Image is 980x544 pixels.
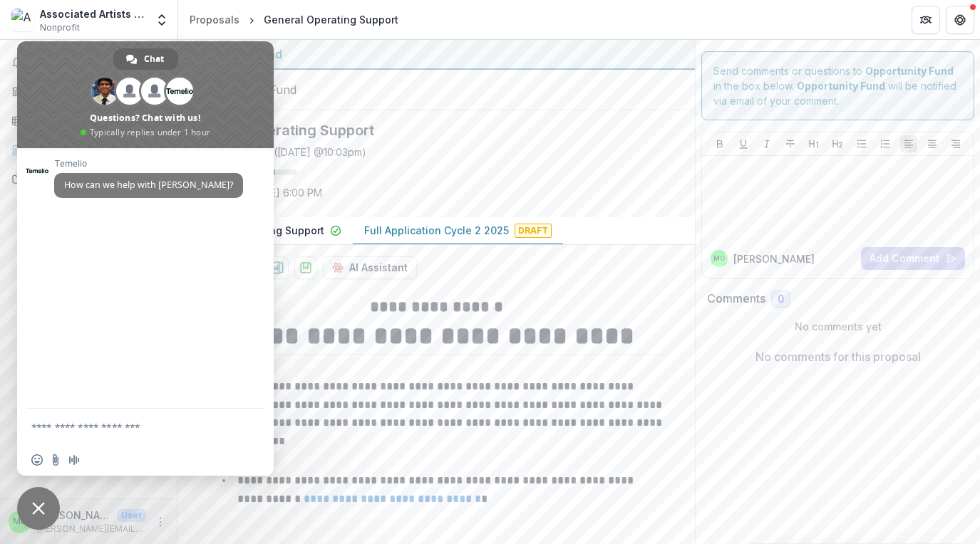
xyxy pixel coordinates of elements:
p: [PERSON_NAME] [37,508,111,523]
a: Proposals [184,9,245,30]
button: More [152,513,169,530]
strong: Opportunity Fund [797,80,885,92]
p: [PERSON_NAME] [733,251,815,266]
button: Underline [735,135,752,152]
span: Send a file [50,454,61,466]
strong: Opportunity Fund [865,65,954,77]
div: Madeline Gent [713,255,725,262]
div: Associated Artists of [GEOGRAPHIC_DATA] [40,6,146,21]
img: Associated Artists of Pittsburgh [11,9,34,31]
span: Draft [515,224,552,238]
p: No comments yet [707,319,969,334]
p: Full Application Cycle 2 2025 [364,223,509,238]
h2: Comments [707,292,765,305]
a: Dashboard [6,80,172,103]
button: Ordered List [877,135,894,152]
div: Opportunity Fund [190,46,684,63]
button: Get Help [946,6,974,34]
span: Audio message [68,454,80,466]
span: Nonprofit [40,21,80,34]
nav: breadcrumb [184,9,404,30]
a: Proposals [6,138,172,162]
p: No comments for this proposal [755,348,921,365]
h2: General Operating Support [190,122,661,139]
button: Align Left [900,135,917,152]
span: 0 [778,293,784,305]
span: Temelio [54,159,243,169]
textarea: Compose your message... [31,409,231,444]
button: AI Assistant [323,256,417,279]
p: [PERSON_NAME][EMAIL_ADDRESS][DOMAIN_NAME] [37,523,146,535]
button: download-proposal [266,256,289,279]
button: Heading 2 [829,135,846,152]
button: Partners [912,6,940,34]
div: Saved [DATE] ( [DATE] @ 10:03pm ) [210,145,366,159]
button: Align Center [924,135,941,152]
a: Chat [113,48,178,70]
button: Notifications1 [6,51,172,74]
div: Madeline Gent [13,517,28,526]
span: Chat [144,48,164,70]
button: Align Right [947,135,964,152]
span: Insert an emoji [31,454,43,466]
div: Proposals [190,12,239,27]
button: Bullet List [853,135,870,152]
a: Close chat [17,487,60,530]
button: Open entity switcher [152,6,172,34]
button: Bold [711,135,728,152]
span: How can we help with [PERSON_NAME]? [64,179,233,191]
button: Heading 1 [805,135,822,152]
a: Documents [6,167,172,191]
div: Send comments or questions to in the box below. will be notified via email of your comment. [701,51,974,120]
button: download-proposal [294,256,317,279]
button: Add Comment [861,247,965,270]
a: Tasks [6,109,172,132]
div: General Operating Support [264,12,398,27]
button: Italicize [758,135,775,152]
p: User [117,509,146,522]
button: Strike [782,135,799,152]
